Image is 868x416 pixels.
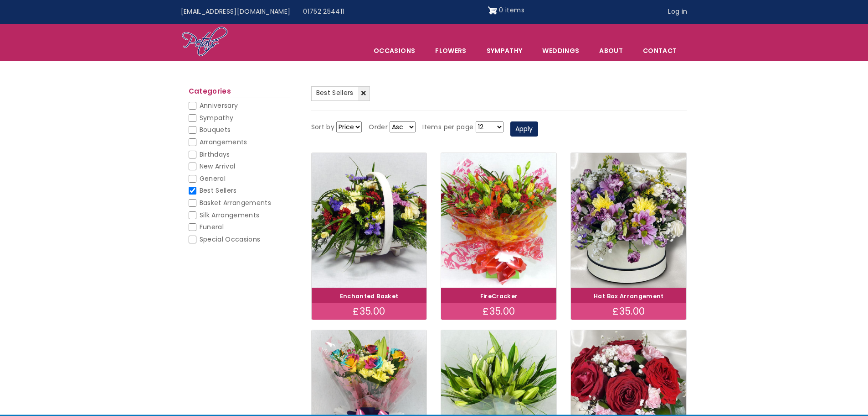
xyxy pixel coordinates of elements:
[175,3,297,21] a: [EMAIL_ADDRESS][DOMAIN_NAME]
[200,198,272,207] span: Basket Arrangements
[316,88,354,97] span: Best Sellers
[662,3,693,21] a: Log in
[426,41,476,60] a: Flowers
[200,162,236,171] span: New Arrival
[480,292,518,300] a: FireCracker
[477,41,532,60] a: Sympathy
[297,3,350,21] a: 01752 254411
[311,122,334,133] label: Sort by
[200,113,234,122] span: Sympathy
[571,303,686,320] div: £35.00
[499,5,524,15] span: 0 items
[441,303,556,320] div: £35.00
[312,303,427,320] div: £35.00
[200,137,247,147] span: Arrangements
[311,86,370,101] a: Best Sellers
[200,186,237,195] span: Best Sellers
[200,101,238,110] span: Anniversary
[533,41,589,60] span: Weddings
[189,87,290,98] h2: Categories
[340,292,399,300] a: Enchanted Basket
[590,41,632,60] a: About
[488,3,524,18] a: Shopping cart 0 items
[369,122,388,133] label: Order
[200,222,224,232] span: Funeral
[312,153,427,288] img: Enchanted Basket
[200,150,230,159] span: Birthdays
[571,153,686,288] img: Hat Box Arrangement
[364,41,425,60] span: Occasions
[441,153,556,288] img: FireCracker
[200,211,260,220] span: Silk Arrangements
[633,41,686,60] a: Contact
[181,26,228,58] img: Home
[594,292,664,300] a: Hat Box Arrangement
[488,3,497,18] img: Shopping cart
[200,174,226,183] span: General
[422,122,473,133] label: Items per page
[200,125,231,134] span: Bouquets
[200,235,261,244] span: Special Occasions
[510,121,538,137] button: Apply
